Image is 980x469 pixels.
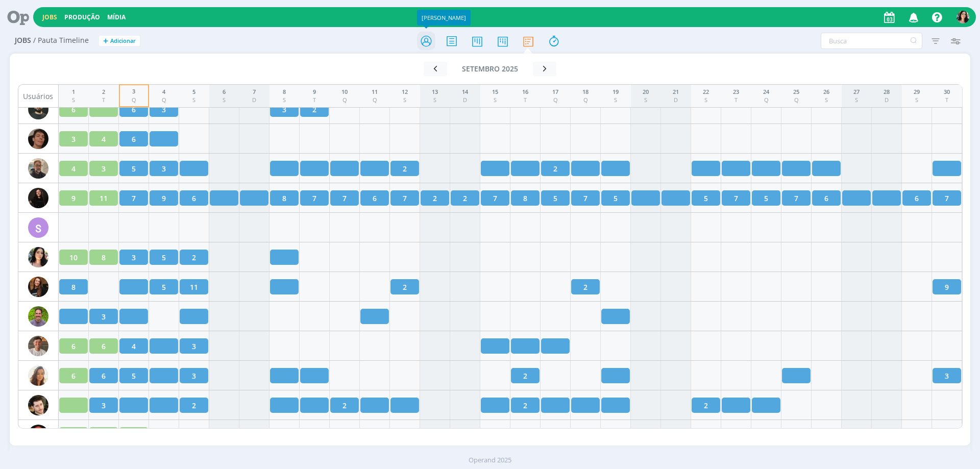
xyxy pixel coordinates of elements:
button: +Adicionar [99,36,140,46]
div: [PERSON_NAME] [417,10,471,26]
span: 4 [71,163,76,174]
span: 7 [734,193,738,204]
span: 9 [945,282,949,292]
div: Usuários [18,85,58,108]
div: 23 [733,88,739,96]
span: 6 [102,371,106,381]
span: Adicionar [110,38,136,44]
span: 7 [132,193,136,204]
div: 28 [884,88,890,96]
span: 3 [71,134,76,144]
button: setembro 2025 [447,62,533,76]
span: 3 [945,371,949,381]
button: Produção [61,13,103,21]
span: 2 [403,163,407,174]
img: R [28,158,48,179]
span: 6 [824,193,828,204]
div: S [72,96,75,105]
div: S [223,96,226,105]
span: 5 [162,252,166,263]
span: 5 [704,193,708,204]
a: Produção [64,13,100,21]
span: 3 [192,371,196,381]
span: + [103,36,108,46]
span: 3 [162,104,166,115]
img: T [28,247,48,267]
span: 7 [583,193,587,204]
div: 10 [341,88,348,96]
div: 26 [823,88,829,96]
div: 15 [492,88,498,96]
span: 7 [312,193,316,204]
div: D [252,96,256,105]
div: 27 [853,88,860,96]
span: 9 [162,193,166,204]
div: 30 [944,88,950,96]
span: 6 [71,341,76,352]
div: Q [763,96,769,105]
span: 2 [433,193,437,204]
span: 6 [71,371,76,381]
span: 2 [403,282,407,292]
span: 6 [915,193,919,204]
div: 12 [402,88,408,96]
span: 10 [69,252,78,263]
span: 9 [71,193,76,204]
span: 6 [102,341,106,352]
div: Q [793,96,799,105]
div: T [313,96,316,105]
div: 4 [162,88,166,96]
span: 7 [794,193,798,204]
img: V [28,365,48,386]
div: S [853,96,860,105]
span: 2 [192,252,196,263]
span: 7 [342,193,347,204]
a: Jobs [42,13,57,21]
span: 5 [553,193,557,204]
div: 19 [612,88,619,96]
span: 2 [523,371,527,381]
span: 3 [102,163,106,174]
div: S [914,96,920,105]
img: T [957,11,969,23]
span: 5 [614,193,618,204]
div: 22 [703,88,709,96]
div: 18 [582,88,589,96]
img: T [28,336,48,356]
div: 20 [643,88,649,96]
div: 14 [462,88,468,96]
div: S [823,96,829,105]
span: 2 [704,400,708,411]
div: 3 [132,87,136,96]
div: Q [132,96,136,105]
span: 8 [282,193,286,204]
span: 2 [553,163,557,174]
div: T [733,96,739,105]
div: Q [372,96,378,105]
span: 4 [102,134,106,144]
span: 3 [282,104,286,115]
div: 24 [763,88,769,96]
span: 8 [523,193,527,204]
div: S [612,96,619,105]
img: W [28,425,48,445]
div: 16 [522,88,528,96]
div: Q [552,96,558,105]
span: 11 [190,282,198,292]
span: 11 [100,193,108,204]
span: 3 [132,252,136,263]
span: 3 [192,341,196,352]
div: 17 [552,88,558,96]
div: S [703,96,709,105]
a: Mídia [107,13,126,21]
button: Mídia [104,13,129,21]
span: 4 [132,341,136,352]
input: Busca [821,33,922,49]
div: Q [341,96,348,105]
span: 3 [102,400,106,411]
span: 8 [71,282,76,292]
div: 1 [72,88,75,96]
span: / Pauta Timeline [33,36,89,45]
span: 2 [463,193,467,204]
span: 2 [583,282,587,292]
